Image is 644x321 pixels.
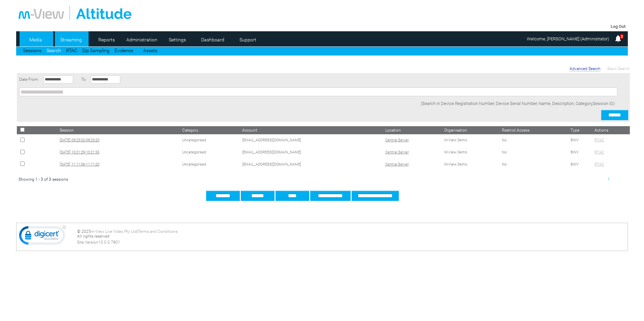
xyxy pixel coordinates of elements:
[91,229,137,234] a: m-View Live Video Pty Ltd
[444,150,467,154] span: M-View Demo
[115,48,133,53] a: Evidence
[570,66,601,71] span: Advanced Search
[444,126,501,134] th: Organisation
[570,126,594,134] th: Type
[571,162,579,167] span: BWV
[161,35,194,45] a: Settings
[55,35,88,45] a: Streaming
[196,35,229,45] a: Dashboard
[77,240,625,245] div: Site Version
[46,48,61,53] a: Search
[527,36,609,41] span: Welcome, [PERSON_NAME] (Administrator)
[594,150,604,154] span: RTAC
[18,74,41,85] td: Date From:
[60,162,99,167] a: [DATE] 11:11:06-11:11:20
[19,225,66,248] img: DigiCert Secured Site Seal
[60,138,99,142] a: [DATE] 09:23:02-09:23:20
[614,35,622,43] img: bell25.png
[182,150,206,154] span: Uncategorised
[59,126,182,134] th: Session
[79,74,88,85] td: To:
[182,138,206,142] span: Uncategorised
[90,35,123,45] a: Reports
[594,138,604,142] span: RTAC
[182,126,241,134] th: Category
[571,150,579,154] span: BWV
[242,138,301,142] span: [EMAIL_ADDRESS][DOMAIN_NAME]
[66,48,77,53] a: RTAC
[126,35,158,45] a: Administration
[98,240,120,245] span: 10.0.0.7801
[421,101,615,106] span: (Search in Device Registration Number, Device Serial Number, Name, Description, Category,Session ID)
[143,48,157,53] a: Assets
[19,177,68,182] span: Showing 1 - 3 of 3 sessions
[571,138,579,142] span: BWV
[385,126,444,134] th: Location
[232,35,264,45] a: Support
[242,162,301,167] span: [EMAIL_ADDRESS][DOMAIN_NAME]
[385,150,409,154] span: Central Server
[82,48,109,53] a: Dip Sampling
[385,138,409,142] span: Central Server
[611,24,625,29] a: Log Out
[620,34,624,39] span: 2
[23,48,41,53] a: Sessions
[77,229,625,245] div: © 2025 | All rights reserved
[501,126,570,134] th: Restrict Access
[594,162,604,167] span: RTAC
[608,177,610,182] span: 1
[241,126,385,134] th: Account
[444,138,467,142] span: M-View Demo
[502,162,507,167] span: No
[20,35,52,45] a: Media
[60,150,99,154] a: [DATE] 10:21:29-10:21:55
[242,150,301,154] span: [EMAIL_ADDRESS][DOMAIN_NAME]
[182,162,206,167] span: Uncategorised
[385,162,409,167] span: Central Server
[444,162,467,167] span: M-View Demo
[594,126,630,134] th: Actions
[138,229,178,234] a: Terms and Conditions
[502,150,507,154] span: No
[502,138,507,142] span: No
